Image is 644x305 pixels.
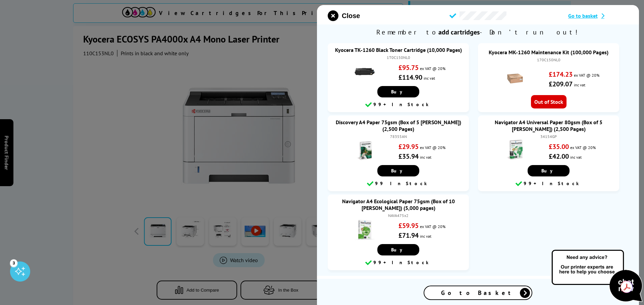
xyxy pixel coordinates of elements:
[485,57,612,62] div: 170C150NL0
[342,12,360,20] span: Close
[420,66,445,71] span: ex VAT @ 20%
[541,168,556,174] span: Buy
[353,218,376,241] img: Navigator A4 Ecological Paper 75gsm (Box of 10 Reams) (5,000 pages)
[574,82,585,87] span: inc vat
[334,55,462,60] div: 1T0C150NL0
[398,63,419,72] strong: £95.75
[331,101,466,109] div: 99+ In Stock
[391,89,406,95] span: Buy
[398,231,419,240] strong: £71.94
[549,152,569,161] strong: £42.00
[574,73,599,78] span: ex VAT @ 20%
[342,198,455,211] a: Navigator A4 Ecological Paper 75gsm (Box of 10 [PERSON_NAME]) (5,000 pages)
[328,10,360,21] button: close modal
[489,49,608,56] a: Kyocera MK-1260 Maintenance Kit (100,000 Pages)
[317,24,639,40] span: Remember to - Don’t run out!
[568,12,598,19] span: Go to basket
[531,95,567,108] span: Out of Stock
[420,155,431,160] span: inc vat
[331,259,466,267] div: 99+ In Stock
[568,12,628,19] a: Go to basket
[424,286,532,300] a: Go to Basket
[549,80,573,88] strong: £209.07
[336,119,461,132] a: Discovery A4 Paper 75gsm (Box of 5 [PERSON_NAME]) (2,500 Pages)
[398,152,419,161] strong: £35.94
[391,247,406,253] span: Buy
[503,139,527,162] img: Navigator A4 Universal Paper 80gsm (Box of 5 Reams) (2,500 Pages)
[331,180,466,188] div: 99 In Stock
[549,142,569,151] strong: £35.00
[398,221,419,230] strong: £59.95
[398,142,419,151] strong: £29.95
[550,249,644,304] img: Open Live Chat window
[485,134,612,139] div: 34154GP
[335,47,462,53] a: Kyocera TK-1260 Black Toner Cartridge (10,000 Pages)
[420,224,445,229] span: ex VAT @ 20%
[10,259,17,266] div: 3
[424,76,435,81] span: inc vat
[420,145,445,150] span: ex VAT @ 20%
[398,73,422,82] strong: £114.90
[481,180,616,188] div: 99+ In Stock
[334,134,462,139] div: 78355AN
[503,67,527,90] img: Kyocera MK-1260 Maintenance Kit (100,000 Pages)
[420,234,431,239] span: inc vat
[570,145,596,150] span: ex VAT @ 20%
[334,213,462,218] div: NAVA475x2
[570,155,582,160] span: inc vat
[495,119,602,132] a: Navigator A4 Universal Paper 80gsm (Box of 5 [PERSON_NAME]) (2,500 Pages)
[391,168,406,174] span: Buy
[441,289,515,297] span: Go to Basket
[549,70,573,79] strong: £174.23
[353,60,376,83] img: Kyocera TK-1260 Black Toner Cartridge (10,000 Pages)
[353,139,376,162] img: Discovery A4 Paper 75gsm (Box of 5 Reams) (2,500 Pages)
[438,28,480,36] b: add cartridges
